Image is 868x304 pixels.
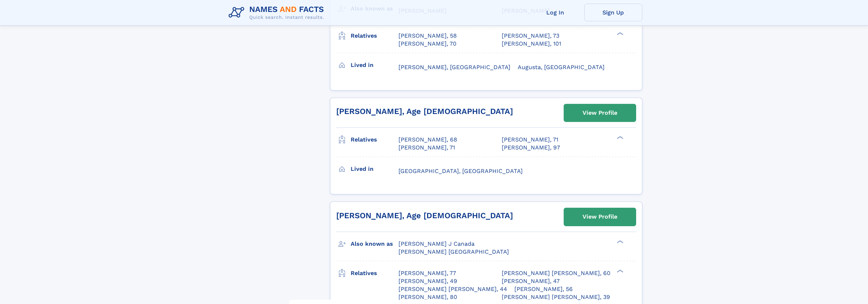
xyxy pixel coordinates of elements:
a: [PERSON_NAME], 71 [398,144,455,152]
span: [PERSON_NAME] [GEOGRAPHIC_DATA] [398,248,509,255]
h3: Lived in [351,163,398,175]
a: [PERSON_NAME], 47 [502,277,560,285]
div: ❯ [616,31,625,36]
a: [PERSON_NAME] [PERSON_NAME], 39 [502,293,610,301]
h3: Lived in [351,59,398,71]
span: [PERSON_NAME] J Canada [398,240,475,247]
a: [PERSON_NAME], 101 [502,40,561,48]
a: [PERSON_NAME], Age [DEMOGRAPHIC_DATA] [336,107,513,116]
a: [PERSON_NAME], 58 [398,32,457,40]
a: [PERSON_NAME], 97 [502,144,560,152]
a: [PERSON_NAME], 73 [502,32,559,40]
a: [PERSON_NAME], 71 [502,136,558,144]
a: View Profile [564,208,636,225]
a: [PERSON_NAME], 56 [514,285,573,293]
h3: Also known as [351,238,398,250]
a: Sign Up [584,4,642,21]
h3: Relatives [351,134,398,146]
div: View Profile [583,208,617,225]
div: View Profile [583,105,617,121]
div: ❯ [616,240,625,244]
a: [PERSON_NAME] [PERSON_NAME], 44 [398,285,507,293]
a: [PERSON_NAME], 77 [398,269,456,277]
span: [GEOGRAPHIC_DATA], [GEOGRAPHIC_DATA] [398,168,523,174]
a: Log In [526,4,584,21]
a: [PERSON_NAME], 49 [398,277,457,285]
a: [PERSON_NAME], 68 [398,136,457,144]
a: View Profile [564,104,636,122]
h3: Relatives [351,267,398,279]
span: Augusta, [GEOGRAPHIC_DATA] [518,64,605,71]
div: ❯ [616,269,625,274]
a: [PERSON_NAME], 70 [398,40,456,48]
a: [PERSON_NAME] [PERSON_NAME], 60 [502,269,610,277]
a: [PERSON_NAME], Age [DEMOGRAPHIC_DATA] [336,211,513,220]
span: [PERSON_NAME], [GEOGRAPHIC_DATA] [398,64,510,71]
div: ❯ [616,136,625,140]
img: Logo Names and Facts [226,3,330,22]
h3: Relatives [351,30,398,42]
a: [PERSON_NAME], 80 [398,293,457,301]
